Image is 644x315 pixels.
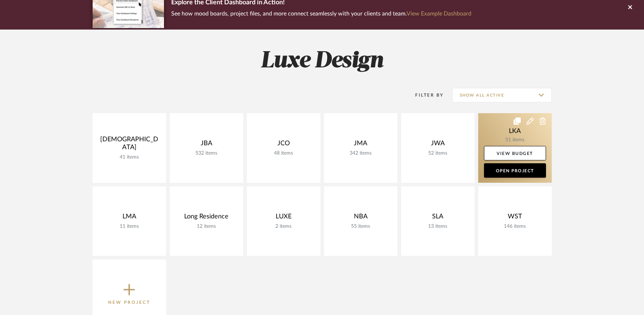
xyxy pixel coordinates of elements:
div: 146 items [484,223,546,230]
div: JBA [176,139,237,150]
div: NBA [330,213,392,223]
div: WST [484,213,546,223]
h2: Luxe Design [63,48,582,75]
div: Filter By [406,92,444,99]
div: 342 items [330,150,392,156]
div: 52 items [407,150,469,156]
a: View Budget [484,146,546,160]
div: LUXE [253,213,315,223]
p: See how mood boards, project files, and more connect seamlessly with your clients and team. [171,9,471,19]
a: Open Project [484,163,546,178]
div: SLA [407,213,469,223]
div: 12 items [176,223,237,230]
div: 532 items [176,150,237,156]
p: New Project [108,299,150,306]
div: LMA [98,213,160,223]
div: 48 items [253,150,315,156]
div: 41 items [98,154,160,160]
div: 11 items [98,223,160,230]
div: JWA [407,139,469,150]
div: Long Residence [176,213,237,223]
div: JCO [253,139,315,150]
div: [DEMOGRAPHIC_DATA] [98,136,160,154]
a: View Example Dashboard [407,11,471,17]
div: 55 items [330,223,392,230]
div: 2 items [253,223,315,230]
div: JMA [330,139,392,150]
div: 13 items [407,223,469,230]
